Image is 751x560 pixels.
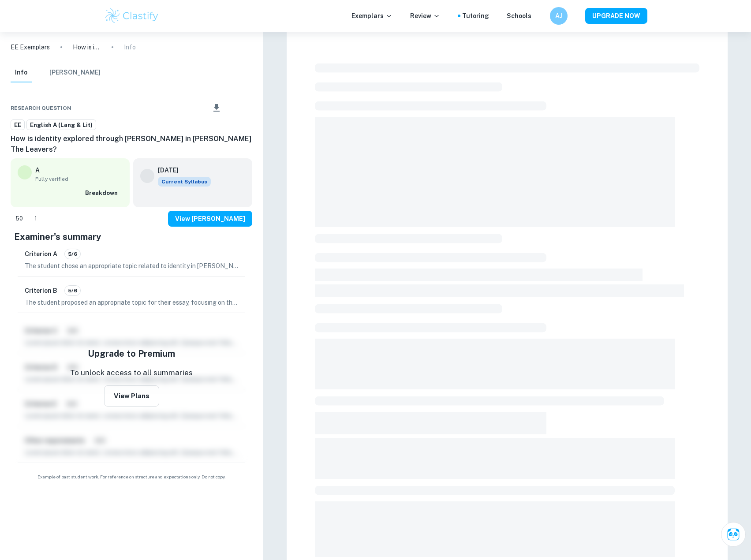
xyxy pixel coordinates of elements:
div: This exemplar is based on the current syllabus. Feel free to refer to it for inspiration/ideas wh... [158,177,211,187]
span: Example of past student work. For reference on structure and expectations only. Do not copy. [11,474,252,480]
span: EE [11,121,24,130]
span: 5/6 [65,250,80,258]
span: 1 [30,214,42,223]
img: Clastify logo [104,7,160,25]
span: Current Syllabus [158,177,211,187]
h6: Criterion B [25,286,57,295]
div: Dislike [30,212,42,226]
p: Review [410,11,440,21]
button: View [PERSON_NAME] [168,211,252,227]
p: The student proposed an appropriate topic for their essay, focusing on the theme of identity thro... [25,298,238,307]
a: English A (Lang & Lit) [26,119,96,131]
span: 50 [11,214,28,223]
p: Info [124,42,136,52]
div: Bookmark [236,103,243,113]
a: EE Exemplars [11,42,50,52]
span: English A (Lang & Lit) [27,121,96,130]
p: The student chose an appropriate topic related to identity in [PERSON_NAME] novel "The Leavers", ... [25,261,238,271]
div: Share [189,103,196,113]
p: Exemplars [351,11,392,21]
span: 5/6 [65,287,80,295]
button: UPGRADE NOW [585,8,647,24]
button: [PERSON_NAME] [49,63,101,82]
div: Download [198,97,235,119]
button: Ask Clai [721,522,746,547]
button: AJ [550,7,568,25]
p: To unlock access to all summaries [70,367,193,379]
p: How is identity explored through [PERSON_NAME] in [PERSON_NAME] The Leavers? [73,42,101,52]
span: Fully verified [35,175,123,183]
button: Breakdown [83,187,123,200]
button: View Plans [104,385,159,407]
p: A [35,165,40,175]
h6: AJ [553,11,564,21]
a: Schools [507,11,531,21]
h5: Upgrade to Premium [88,347,175,360]
span: Research question [11,104,71,112]
div: Like [11,212,28,226]
a: EE [11,119,25,131]
h6: Criterion A [25,249,57,259]
h6: [DATE] [158,165,204,175]
button: Info [11,63,32,82]
a: Tutoring [462,11,489,21]
h6: How is identity explored through [PERSON_NAME] in [PERSON_NAME] The Leavers? [11,134,252,155]
button: Help and Feedback [538,14,543,18]
h5: Examiner's summary [14,230,249,243]
div: Report issue [245,103,252,113]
